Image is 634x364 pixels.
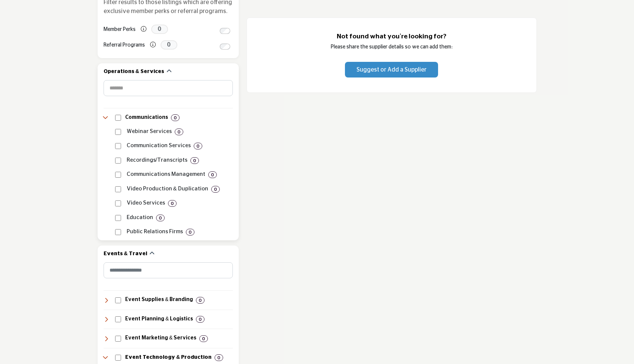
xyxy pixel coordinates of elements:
div: 0 Results For Public Relations Firms [186,229,194,235]
b: 0 [214,187,217,192]
b: 0 [202,336,205,341]
div: 0 Results For Webinar Services [175,129,183,135]
h4: Event Planning & Logistics: Event planning, venue selection, and on-site management for meetings,... [125,316,193,323]
button: Suggest or Add a Supplier [345,62,438,77]
input: Select Communication Services checkbox [115,143,121,149]
h3: Not found what you're looking for? [262,33,522,41]
p: Recordings/Transcripts: Event recordings and transcript services. [127,156,187,165]
input: Search Category [104,262,233,278]
div: 0 Results For Communications Management [208,171,217,178]
input: Select Video Production & Duplication checkbox [115,186,121,192]
input: Select Education checkbox [115,215,121,221]
b: 0 [211,172,214,177]
p: Communications Management: Strategic communications planning and execution. [127,170,205,179]
h4: Event Technology & Production: Technology and production services, including audiovisual solution... [125,354,212,361]
b: 0 [199,298,202,303]
b: 0 [159,215,162,221]
b: 0 [218,355,220,360]
b: 0 [197,143,199,149]
span: 0 [161,40,177,50]
div: 0 Results For Event Technology & Production [215,354,223,361]
p: Public Relations Firms: Media and reputation management services. [127,228,183,236]
input: Select Event Technology & Production checkbox [115,355,121,361]
div: 0 Results For Video Services [168,200,177,207]
input: Select Webinar Services checkbox [115,129,121,135]
div: 0 Results For Event Marketing & Services [199,335,208,342]
span: Please share the supplier details so we can add them: [331,44,453,50]
h2: Events & Travel [104,250,147,258]
input: Select Public Relations Firms checkbox [115,229,121,235]
input: Select Event Supplies & Branding checkbox [115,297,121,303]
span: 0 [151,25,168,34]
b: 0 [178,129,180,134]
p: Video Services: Filming, editing, and video content services. [127,199,165,208]
b: 0 [174,115,177,120]
input: Select Video Services checkbox [115,200,121,206]
p: Education: Educational programs and learning services. [127,213,153,222]
input: Switch to Referral Programs [220,44,230,50]
b: 0 [193,158,196,163]
b: 0 [199,317,202,322]
h2: Operations & Services [104,68,164,76]
input: Switch to Member Perks [220,28,230,34]
input: Select Communications Management checkbox [115,172,121,178]
div: 0 Results For Event Planning & Logistics [196,316,205,323]
b: 0 [171,201,174,206]
div: 0 Results For Video Production & Duplication [211,186,220,193]
b: 0 [189,230,191,235]
input: Select Communications checkbox [115,115,121,121]
p: Communication Services: Professional communication services and support. [127,142,191,150]
label: Referral Programs [104,39,145,52]
input: Select Event Marketing & Services checkbox [115,336,121,342]
div: 0 Results For Event Supplies & Branding [196,297,205,304]
div: 0 Results For Communication Services [194,143,202,149]
div: 0 Results For Communications [171,114,180,121]
h4: Event Supplies & Branding: Customized event materials such as badges, branded merchandise, lanyar... [125,296,193,304]
h4: Event Marketing & Services: Strategic marketing, sponsorship sales, and tradeshow management serv... [125,335,196,342]
div: 0 Results For Education [156,215,165,221]
p: Webinar Services: Webinar hosting and management services. [127,127,172,136]
input: Select Event Planning & Logistics checkbox [115,316,121,322]
h4: Communications: Services for messaging, public relations, video production, webinars, and content... [125,114,168,121]
label: Member Perks [104,23,136,36]
p: Video Production & Duplication: Video production and duplication services. [127,185,208,193]
input: Select Recordings/Transcripts checkbox [115,158,121,164]
div: 0 Results For Recordings/Transcripts [190,157,199,164]
span: Suggest or Add a Supplier [356,67,427,73]
input: Search Category [104,80,233,96]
